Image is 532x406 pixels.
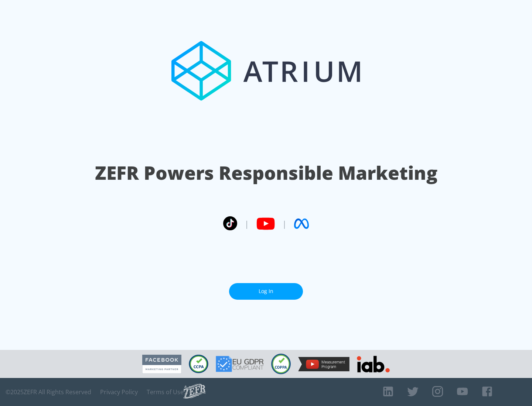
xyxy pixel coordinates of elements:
span: | [282,218,287,229]
img: Facebook Marketing Partner [142,355,181,374]
img: IAB [357,356,390,372]
a: Log In [229,283,303,300]
span: | [245,218,249,229]
a: Privacy Policy [100,388,138,396]
img: GDPR Compliant [216,356,264,372]
a: Terms of Use [147,388,184,396]
img: YouTube Measurement Program [298,357,349,371]
img: CCPA Compliant [189,355,208,373]
span: © 2025 ZEFR All Rights Reserved [6,388,91,396]
img: COPPA Compliant [271,354,291,374]
h1: ZEFR Powers Responsible Marketing [95,160,437,186]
